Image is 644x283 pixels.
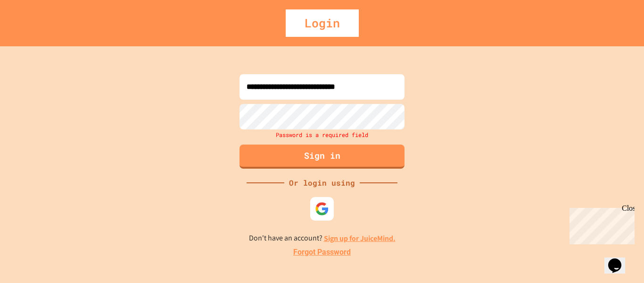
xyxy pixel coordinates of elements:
button: Sign in [239,145,405,169]
a: Forgot Password [293,247,351,258]
iframe: chat widget [604,245,635,274]
iframe: chat widget [566,204,635,244]
div: Password is a required field [237,129,407,140]
div: Login [286,9,359,37]
a: Sign up for JuiceMind. [324,233,396,243]
p: Don't have an account? [249,232,396,244]
div: Or login using [284,177,360,189]
div: Chat with us now!Close [4,4,65,60]
img: google-icon.svg [315,202,329,216]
